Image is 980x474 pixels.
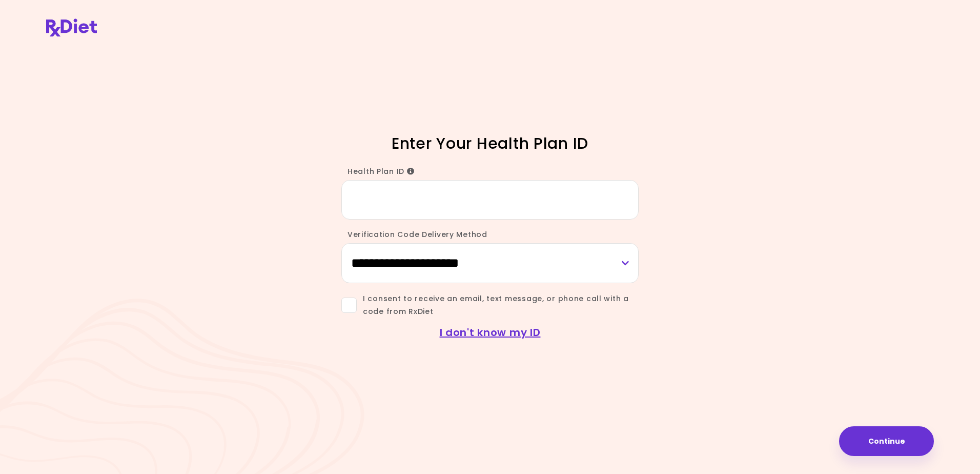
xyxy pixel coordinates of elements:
[839,426,934,456] button: Continue
[407,168,415,175] i: Info
[341,229,487,240] label: Verification Code Delivery Method
[46,18,97,36] img: RxDiet
[348,166,415,176] span: Health Plan ID
[440,325,541,340] a: I don't know my ID
[357,292,639,318] span: I consent to receive an email, text message, or phone call with a code from RxDiet
[311,133,669,153] h1: Enter Your Health Plan ID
